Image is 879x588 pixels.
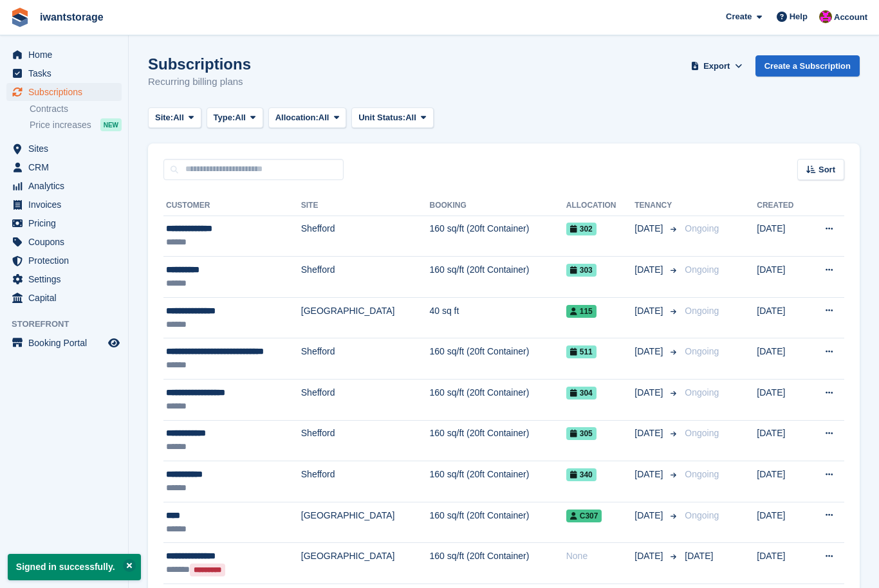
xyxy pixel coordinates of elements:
td: Shefford [301,257,430,298]
p: Recurring billing plans [148,75,251,89]
span: 303 [566,264,597,277]
td: [DATE] [757,543,807,584]
span: Ongoing [685,387,719,398]
span: C307 [566,510,602,522]
span: 115 [566,305,597,318]
span: Invoices [28,196,106,214]
td: 160 sq/ft (20ft Container) [429,502,566,543]
span: Coupons [28,233,106,251]
td: 160 sq/ft (20ft Container) [429,338,566,380]
a: menu [6,214,122,232]
span: [DATE] [634,549,665,563]
a: Preview store [106,335,122,351]
td: 40 sq ft [429,297,566,338]
td: 160 sq/ft (20ft Container) [429,257,566,298]
span: Create [726,10,752,23]
span: Help [790,10,808,23]
span: Unit Status: [358,111,405,124]
span: Settings [28,270,106,288]
td: [DATE] [757,216,807,257]
span: All [173,111,184,124]
button: Type: All [207,107,263,129]
a: menu [6,334,122,352]
span: Sort [819,163,835,176]
span: All [319,111,329,124]
a: menu [6,196,122,214]
td: [DATE] [757,380,807,421]
span: Analytics [28,177,106,195]
span: [DATE] [634,386,665,400]
span: 340 [566,468,597,481]
span: Allocation: [275,111,319,124]
td: [DATE] [757,461,807,502]
span: Subscriptions [28,83,106,101]
button: Site: All [148,107,201,129]
button: Unit Status: All [351,107,433,129]
span: All [405,111,416,124]
td: 160 sq/ft (20ft Container) [429,380,566,421]
span: [DATE] [634,427,665,440]
span: Ongoing [685,428,719,438]
td: 160 sq/ft (20ft Container) [429,543,566,584]
a: menu [6,140,122,158]
span: Ongoing [685,306,719,316]
span: Site: [155,111,173,124]
a: menu [6,177,122,195]
img: stora-icon-8386f47178a22dfd0bd8f6a31ec36ba5ce8667c1dd55bd0f319d3a0aa187defe.svg [10,8,30,27]
span: Ongoing [685,346,719,356]
span: Ongoing [685,469,719,479]
span: CRM [28,158,106,176]
span: All [235,111,246,124]
p: Signed in successfully. [8,554,141,580]
a: menu [6,83,122,101]
td: [DATE] [757,338,807,380]
td: Shefford [301,420,430,461]
a: menu [6,64,122,82]
div: NEW [100,118,122,131]
span: Tasks [28,64,106,82]
a: Create a Subscription [755,55,860,77]
td: [DATE] [757,297,807,338]
span: Capital [28,289,106,307]
span: 304 [566,387,597,400]
span: Account [834,11,867,24]
span: Booking Portal [28,334,106,352]
th: Booking [429,196,566,216]
td: Shefford [301,380,430,421]
th: Customer [163,196,301,216]
td: 160 sq/ft (20ft Container) [429,461,566,502]
span: Type: [214,111,236,124]
span: Storefront [12,318,128,331]
th: Allocation [566,196,635,216]
td: [GEOGRAPHIC_DATA] [301,502,430,543]
img: Jonathan [819,10,832,23]
a: menu [6,252,122,270]
a: Contracts [30,103,122,115]
span: Protection [28,252,106,270]
th: Tenancy [634,196,680,216]
td: Shefford [301,216,430,257]
a: menu [6,233,122,251]
span: Sites [28,140,106,158]
th: Created [757,196,807,216]
a: menu [6,270,122,288]
span: Ongoing [685,510,719,520]
td: 160 sq/ft (20ft Container) [429,216,566,257]
a: menu [6,158,122,176]
span: [DATE] [634,222,665,235]
span: [DATE] [634,509,665,522]
button: Allocation: All [268,107,347,129]
td: [DATE] [757,257,807,298]
span: [DATE] [685,551,713,561]
span: 302 [566,223,597,235]
span: [DATE] [634,468,665,481]
span: Ongoing [685,223,719,234]
a: iwantstorage [35,6,109,28]
a: menu [6,289,122,307]
th: Site [301,196,430,216]
td: [GEOGRAPHIC_DATA] [301,543,430,584]
span: Pricing [28,214,106,232]
span: Price increases [30,119,91,131]
td: Shefford [301,461,430,502]
td: [DATE] [757,420,807,461]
